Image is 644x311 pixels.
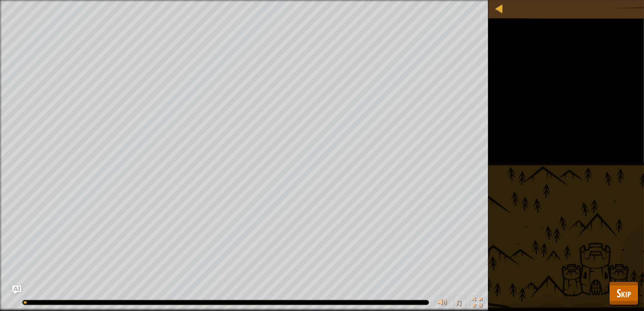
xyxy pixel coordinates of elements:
[470,296,485,311] button: Toggle fullscreen
[455,297,462,308] span: ♫
[617,285,631,301] span: Skip
[454,296,466,311] button: ♫
[435,296,450,311] button: Adjust volume
[609,281,638,305] button: Skip
[12,285,21,294] button: Ask AI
